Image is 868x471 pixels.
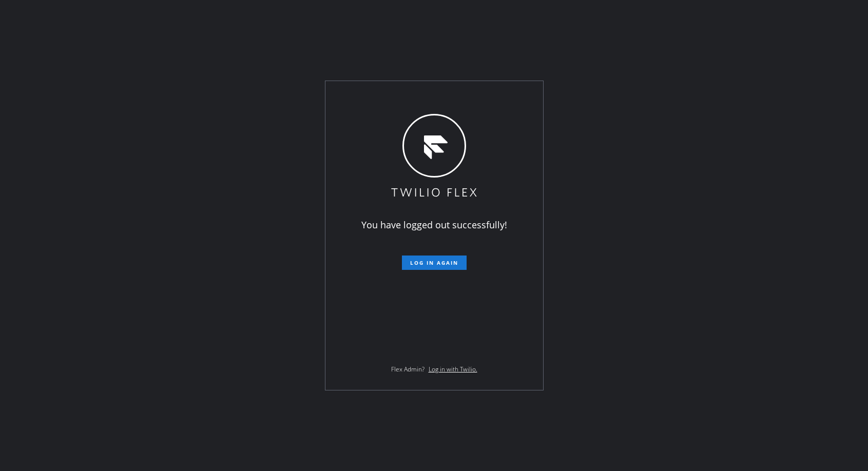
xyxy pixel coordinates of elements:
span: Flex Admin? [391,365,425,374]
button: Log in again [402,256,467,270]
span: You have logged out successfully! [361,219,507,231]
a: Log in with Twilio. [429,365,477,374]
span: Log in again [410,259,458,266]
